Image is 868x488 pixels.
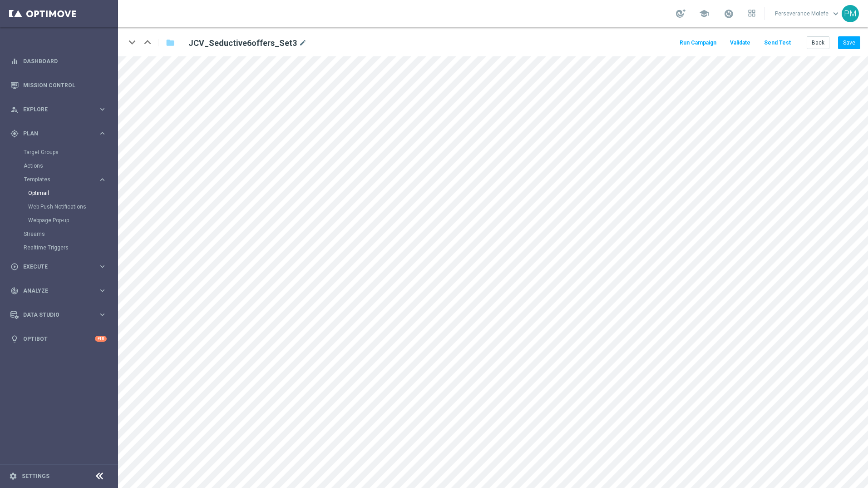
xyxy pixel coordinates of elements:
[10,130,107,137] button: gps_fixed Plan keyboard_arrow_right
[729,37,752,49] button: Validate
[24,227,117,241] div: Streams
[95,336,107,342] div: +10
[299,38,307,49] i: mode_edit
[10,287,98,295] div: Analyze
[23,312,98,318] span: Data Studio
[28,214,117,227] div: Webpage Pop-up
[23,107,98,112] span: Explore
[10,287,107,294] button: track_changes Analyze keyboard_arrow_right
[10,106,107,113] button: person_search Explore keyboard_arrow_right
[10,311,98,319] div: Data Studio
[23,131,98,136] span: Plan
[838,36,860,49] button: Save
[10,263,107,270] button: play_circle_outline Execute keyboard_arrow_right
[730,40,750,46] span: Validate
[24,177,89,182] span: Templates
[24,177,98,182] div: Templates
[10,73,107,97] div: Mission Control
[10,82,107,89] button: Mission Control
[10,49,107,73] div: Dashboard
[165,35,176,50] button: folder
[23,327,95,351] a: Optibot
[23,264,98,269] span: Execute
[24,159,117,173] div: Actions
[24,162,94,169] a: Actions
[24,176,107,183] button: Templates keyboard_arrow_right
[9,472,17,480] i: settings
[10,263,98,271] div: Execute
[188,38,297,49] h2: JCV_Seductive6offers_Set3
[24,145,117,159] div: Target Groups
[699,9,709,19] span: school
[24,244,94,251] a: Realtime Triggers
[831,9,841,19] span: keyboard_arrow_down
[10,311,107,319] button: Data Studio keyboard_arrow_right
[28,203,94,210] a: Web Push Notifications
[10,335,19,343] i: lightbulb
[24,173,117,227] div: Templates
[98,175,107,184] i: keyboard_arrow_right
[10,327,107,351] div: Optibot
[28,217,94,224] a: Webpage Pop-up
[10,287,19,295] i: track_changes
[22,473,49,479] a: Settings
[98,286,107,295] i: keyboard_arrow_right
[28,189,94,197] a: Optimail
[842,5,859,22] div: PM
[807,36,829,49] button: Back
[28,186,117,200] div: Optimail
[23,73,107,97] a: Mission Control
[10,129,19,138] i: gps_fixed
[10,105,98,114] div: Explore
[98,310,107,319] i: keyboard_arrow_right
[28,200,117,214] div: Web Push Notifications
[98,262,107,271] i: keyboard_arrow_right
[98,129,107,138] i: keyboard_arrow_right
[23,288,98,294] span: Analyze
[10,105,19,114] i: person_search
[10,335,107,343] button: lightbulb Optibot +10
[10,58,107,65] button: equalizer Dashboard
[24,149,94,156] a: Target Groups
[10,57,19,65] i: equalizer
[24,241,117,254] div: Realtime Triggers
[10,129,98,138] div: Plan
[23,49,107,73] a: Dashboard
[24,230,94,238] a: Streams
[678,37,718,49] button: Run Campaign
[98,105,107,114] i: keyboard_arrow_right
[166,37,175,48] i: folder
[774,7,842,20] a: Perseverance Molefekeyboard_arrow_down
[10,263,19,271] i: play_circle_outline
[763,37,792,49] button: Send Test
